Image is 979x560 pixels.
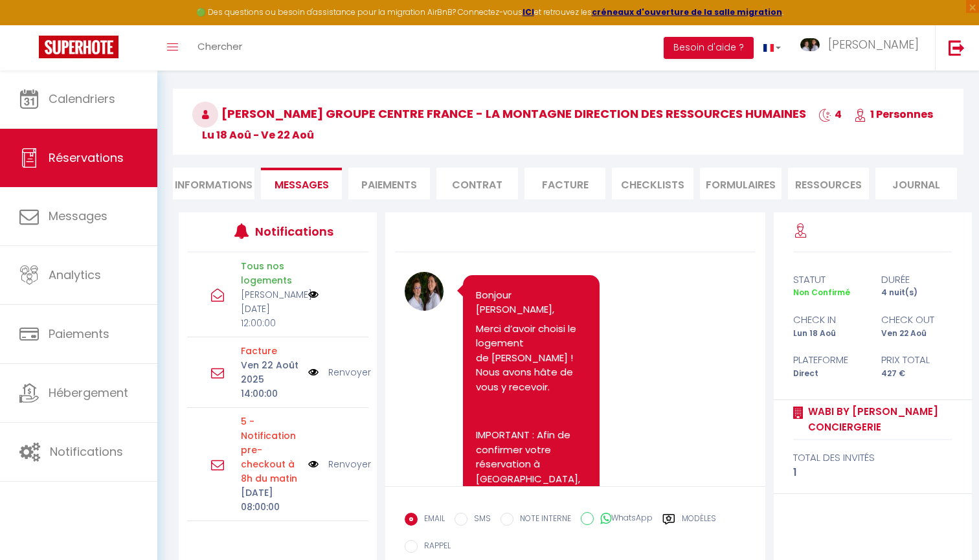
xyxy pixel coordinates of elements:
img: logout [949,39,965,56]
p: Ven 22 Août 2025 14:00:00 [241,358,299,401]
span: Messages [49,208,107,224]
img: NO IMAGE [308,457,319,471]
label: SMS [467,513,491,527]
button: Ouvrir le widget de chat LiveChat [10,5,49,44]
a: Chercher [188,25,252,71]
li: Informations [173,168,254,199]
p: Motif d'échec d'envoi [241,344,299,358]
div: Lun 18 Aoû [785,328,873,340]
a: ... [PERSON_NAME] [791,25,935,71]
p: Tous nos logements [241,259,299,287]
a: ICI [523,6,534,17]
img: 17122212876136.jpg [405,272,444,311]
img: Super Booking [39,36,118,58]
label: Modèles [682,513,716,529]
div: 4 nuit(s) [873,287,961,299]
span: 1 Personnes [854,107,933,122]
div: statut [785,272,873,287]
li: FORMULAIRES [700,168,782,199]
div: 427 € [873,368,961,380]
a: créneaux d'ouverture de la salle migration [592,6,782,17]
a: Wabi by [PERSON_NAME] Conciergerie [804,404,952,434]
button: Besoin d'aide ? [664,37,754,59]
li: Journal [875,168,957,199]
div: durée [873,272,961,287]
label: NOTE INTERNE [513,513,571,527]
div: Prix total [873,352,961,368]
div: Direct [785,368,873,380]
span: Réservations [49,150,124,166]
li: Facture [524,168,606,199]
span: Hébergement [49,385,128,401]
li: Paiements [348,168,430,199]
span: Messages [275,177,329,192]
p: Bonjour [PERSON_NAME], [476,288,587,317]
label: RAPPEL [418,540,451,554]
div: check out [873,312,961,328]
span: Calendriers [49,91,115,107]
span: [PERSON_NAME] [828,36,919,52]
div: total des invités [793,450,952,465]
a: Renvoyer [328,365,371,379]
div: check in [785,312,873,328]
h3: Notifications [255,217,331,246]
span: lu 18 Aoû - ve 22 Aoû [202,128,314,142]
p: Merci d’avoir choisi le logement de [PERSON_NAME] ! Nous avons hâte de vous y recevoir. [476,322,587,395]
p: [PERSON_NAME][DATE] 12:00:00 [241,287,299,330]
a: Renvoyer [328,457,371,471]
span: Paiements [49,326,109,342]
div: 1 [793,465,952,480]
p: [DATE] 08:00:00 [241,486,299,514]
li: Ressources [788,168,870,199]
p: IMPORTANT : Afin de confirmer votre réservation à [GEOGRAPHIC_DATA], nous vous invitons à remplir... [476,428,587,559]
span: [PERSON_NAME] Groupe Centre France - La Montagne Direction des Ressources Humaines [192,106,806,122]
div: Plateforme [785,352,873,368]
span: Notifications [50,443,123,460]
span: Analytics [49,267,101,283]
p: Motif d'échec d'envoi [241,414,299,486]
span: Chercher [197,39,242,53]
span: Non Confirmé [793,287,850,298]
label: WhatsApp [594,512,653,526]
img: NO IMAGE [308,289,319,300]
img: NO IMAGE [308,365,319,379]
span: 4 [818,107,842,122]
div: Ven 22 Aoû [873,328,961,340]
li: CHECKLISTS [612,168,693,199]
img: ... [800,38,820,51]
li: Contrat [436,168,518,199]
label: EMAIL [418,513,445,527]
